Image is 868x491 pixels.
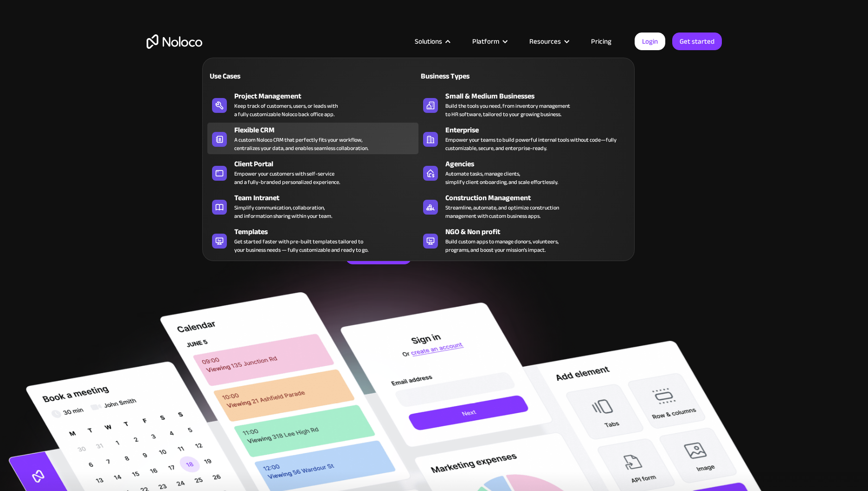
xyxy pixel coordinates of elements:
[403,35,461,47] div: Solutions
[207,89,418,120] a: Project ManagementKeep track of customers, users, or leads witha fully customizable Noloco back o...
[529,35,561,47] div: Resources
[147,34,202,49] a: home
[234,102,338,118] div: Keep track of customers, users, or leads with a fully customizable Noloco back office app.
[415,35,442,47] div: Solutions
[234,226,423,237] div: Templates
[445,124,634,136] div: Enterprise
[234,237,368,254] div: Get started faster with pre-built templates tailored to your business needs — fully customizable ...
[445,102,570,118] div: Build the tools you need, from inventory management to HR software, tailored to your growing busi...
[445,91,634,102] div: Small & Medium Businesses
[202,45,635,261] nav: Solutions
[472,35,499,47] div: Platform
[147,96,722,170] h2: Business Apps for Teams
[234,158,423,170] div: Client Portal
[207,224,418,256] a: TemplatesGet started faster with pre-built templates tailored toyour business needs — fully custo...
[445,158,634,170] div: Agencies
[234,91,423,102] div: Project Management
[635,33,665,50] a: Login
[234,170,340,186] div: Empower your customers with self-service and a fully-branded personalized experience.
[207,157,418,188] a: Client PortalEmpower your customers with self-serviceand a fully-branded personalized experience.
[418,89,630,120] a: Small & Medium BusinessesBuild the tools you need, from inventory managementto HR software, tailo...
[445,203,559,220] div: Streamline, automate, and optimize construction management with custom business apps.
[418,123,630,154] a: EnterpriseEmpower your teams to build powerful internal tools without code—fully customizable, se...
[234,136,368,152] div: A custom Noloco CRM that perfectly fits your workflow, centralizes your data, and enables seamles...
[207,190,418,222] a: Team IntranetSimplify communication, collaboration,and information sharing within your team.
[234,192,423,203] div: Team Intranet
[207,123,418,154] a: Flexible CRMA custom Noloco CRM that perfectly fits your workflow,centralizes your data, and enab...
[234,124,423,136] div: Flexible CRM
[445,192,634,203] div: Construction Management
[207,65,418,86] a: Use Cases
[418,71,520,82] div: Business Types
[672,33,722,50] a: Get started
[461,35,518,47] div: Platform
[418,190,630,222] a: Construction ManagementStreamline, automate, and optimize constructionmanagement with custom busi...
[418,224,630,256] a: NGO & Non profitBuild custom apps to manage donors, volunteers,programs, and boost your mission’s...
[418,65,630,86] a: Business Types
[234,203,332,220] div: Simplify communication, collaboration, and information sharing within your team.
[445,170,558,186] div: Automate tasks, manage clients, simplify client onboarding, and scale effortlessly.
[518,35,579,47] div: Resources
[207,71,309,82] div: Use Cases
[445,237,559,254] div: Build custom apps to manage donors, volunteers, programs, and boost your mission’s impact.
[418,157,630,188] a: AgenciesAutomate tasks, manage clients,simplify client onboarding, and scale effortlessly.
[445,226,634,237] div: NGO & Non profit
[445,136,625,152] div: Empower your teams to build powerful internal tools without code—fully customizable, secure, and ...
[579,35,623,47] a: Pricing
